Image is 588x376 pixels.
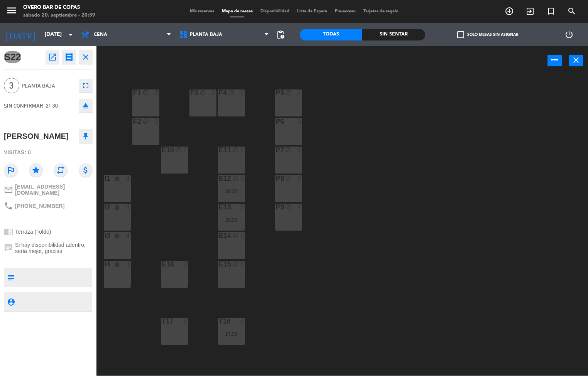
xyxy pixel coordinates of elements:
div: E12 [219,175,219,182]
i: fullscreen [81,81,90,90]
div: 4 [240,261,245,268]
i: chrome_reader_mode [4,227,13,236]
a: mail_outline[EMAIL_ADDRESS][DOMAIN_NAME] [4,184,93,196]
i: block [175,147,182,153]
button: receipt [62,50,76,64]
div: 2 [183,147,188,153]
span: Mis reservas [186,9,218,13]
i: close [571,56,581,65]
div: E15 [219,261,219,268]
div: 20:30 [218,189,245,194]
i: block [232,147,239,153]
div: 4 [297,89,302,96]
span: [PHONE_NUMBER] [15,203,64,209]
i: chat [4,243,13,253]
div: 6 [297,147,302,153]
span: Si hay disponibilidad adentro, sería mejor, gracias [15,242,93,254]
button: menu [6,5,17,19]
i: block [199,89,206,96]
div: Overo Bar de Copas [23,4,95,12]
i: outlined_flag [4,163,18,177]
div: 4 [126,232,130,239]
div: 20:30 [218,217,245,223]
button: fullscreen [79,79,93,93]
span: Planta Baja [190,32,222,37]
div: sábado 20. septiembre - 20:39 [23,12,95,19]
i: block [232,175,239,182]
div: 4 [126,261,130,268]
i: block [232,261,239,267]
div: 21:30 [218,331,245,337]
i: block [232,232,239,239]
label: Solo mesas sin asignar [457,31,518,38]
i: star [29,163,43,177]
div: 2 [183,261,188,268]
span: check_box_outline_blank [457,31,464,38]
span: Lista de Espera [293,9,331,13]
span: Mapa de mesas [218,9,257,13]
i: add_circle_outline [505,7,514,16]
i: receipt [64,52,74,62]
div: 6 [297,118,302,125]
span: S22 [4,51,21,63]
i: exit_to_app [525,7,535,16]
span: Tarjetas de regalo [360,9,402,13]
span: Planta Baja [22,81,75,90]
div: T17 [162,318,162,325]
div: 5 [240,204,245,211]
div: T18 [219,318,219,325]
i: block [285,175,292,182]
i: person_pin [7,298,15,306]
div: 8 [154,89,159,96]
i: close [81,52,90,62]
button: close [569,55,583,66]
i: lock [114,232,120,239]
div: 4 [240,318,245,325]
div: F2 [133,118,133,125]
span: Disponibilidad [257,9,293,13]
div: 4 [240,147,245,153]
div: F4 [219,89,219,96]
i: block [142,118,149,125]
i: power_settings_new [564,30,574,39]
i: menu [6,5,17,16]
span: Cena [94,32,107,37]
i: block [285,204,292,210]
i: lock [114,175,120,182]
span: SIN CONFIRMAR [4,103,43,109]
div: Visitas: 0 [4,146,93,159]
div: [PERSON_NAME] [4,130,69,143]
div: 4 [297,204,302,211]
div: 2 [211,89,216,96]
i: block [285,147,292,153]
button: close [79,50,93,64]
span: 3 [4,78,19,93]
i: eject [81,101,90,110]
div: E11 [219,147,219,153]
span: Pre-acceso [331,9,360,13]
i: block [285,89,292,96]
div: Todas [300,29,362,40]
i: phone [4,201,13,211]
i: attach_money [79,163,93,177]
i: lock [114,261,120,267]
i: power_input [550,56,559,65]
i: subject [7,273,15,282]
div: Sin sentar [362,29,425,40]
i: lock [114,204,120,210]
div: E14 [219,232,219,239]
i: repeat [54,163,68,177]
div: 4 [126,204,130,211]
div: 4 [126,175,130,182]
i: block [228,89,235,96]
button: power_input [547,55,562,66]
i: turned_in_not [546,7,556,16]
div: E13 [219,204,219,211]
